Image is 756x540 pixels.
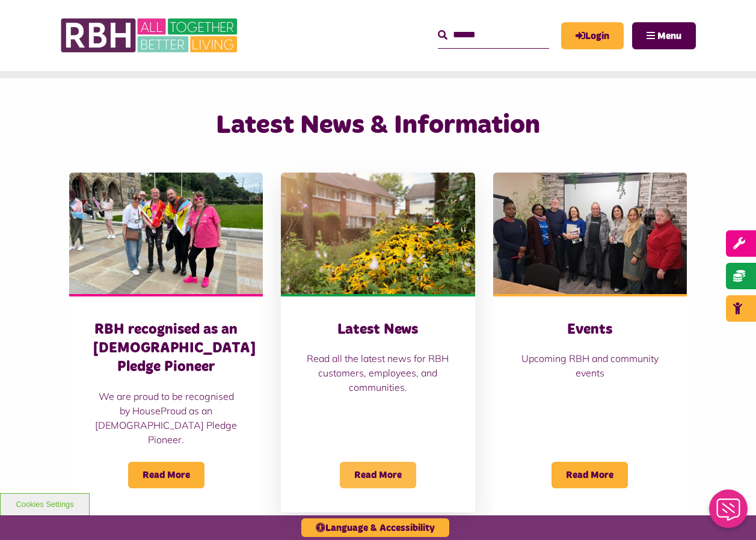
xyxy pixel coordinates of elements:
h3: Events [517,321,663,339]
img: SAZ MEDIA RBH HOUSING4 [281,173,475,293]
h3: Latest News [305,321,450,339]
p: We are proud to be recognised by HouseProud as an [DEMOGRAPHIC_DATA] Pledge Pioneer. [93,389,239,447]
p: Read all the latest news for RBH customers, employees, and communities. [305,351,450,394]
img: Group photo of customers and colleagues at Spotland Community Centre [493,173,687,293]
a: MyRBH [561,22,624,49]
a: Latest News Read all the latest news for RBH customers, employees, and communities. Read More [281,173,475,512]
h2: Latest News & Information [166,108,590,143]
img: RBH [60,12,241,59]
iframe: Netcall Web Assistant for live chat [702,486,756,540]
span: Read More [340,462,416,488]
button: Language & Accessibility [301,518,449,537]
a: RBH recognised as an [DEMOGRAPHIC_DATA] Pledge Pioneer We are proud to be recognised by HouseProu... [69,173,263,512]
span: Read More [552,462,628,488]
span: Menu [657,31,681,41]
p: Upcoming RBH and community events [517,351,663,380]
input: Search [438,22,549,48]
span: Read More [128,462,204,488]
a: Events Upcoming RBH and community events Read More [493,173,687,512]
h3: RBH recognised as an [DEMOGRAPHIC_DATA] Pledge Pioneer [93,321,239,377]
img: RBH customers and colleagues at the Rochdale Pride event outside the town hall [69,173,263,293]
button: Navigation [632,22,696,49]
